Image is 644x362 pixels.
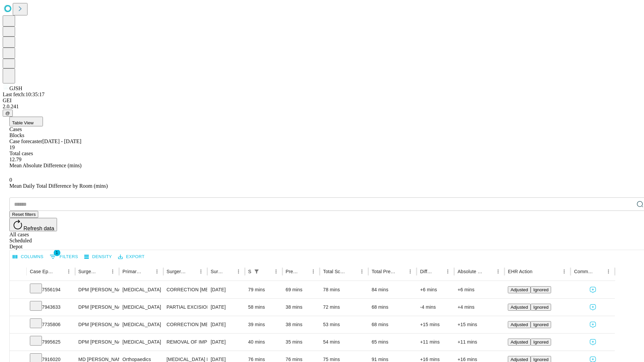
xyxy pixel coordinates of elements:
[9,183,108,189] span: Mean Daily Total Difference by Room (mins)
[372,269,396,274] div: Total Predicted Duration
[323,269,347,274] div: Total Scheduled Duration
[248,281,279,298] div: 79 mins
[152,267,162,276] button: Menu
[484,267,493,276] button: Sort
[248,269,251,274] div: Scheduled In Room Duration
[508,286,531,293] button: Adjusted
[30,269,54,274] div: Case Epic Id
[286,334,317,351] div: 35 mins
[286,299,317,316] div: 38 mins
[323,316,365,333] div: 53 mins
[458,299,501,316] div: +4 mins
[5,111,10,116] span: @
[533,322,548,327] span: Ignored
[9,211,38,218] button: Reset filters
[13,302,23,313] button: Expand
[533,340,548,345] span: Ignored
[224,267,234,276] button: Sort
[196,267,206,276] button: Menu
[167,334,204,351] div: REMOVAL OF IMPLANT DEEP
[108,267,117,276] button: Menu
[252,267,261,276] button: Show filters
[420,316,451,333] div: +15 mins
[458,316,501,333] div: +15 mins
[13,284,23,296] button: Expand
[574,269,593,274] div: Comments
[248,334,279,351] div: 40 mins
[167,316,204,333] div: CORRECTION [MEDICAL_DATA]
[9,218,57,231] button: Refresh data
[9,85,22,91] span: GJSH
[23,226,54,231] span: Refresh data
[286,316,317,333] div: 38 mins
[12,120,34,125] span: Table View
[13,337,23,348] button: Expand
[508,269,532,274] div: EHR Action
[252,267,261,276] div: 1 active filter
[167,299,204,316] div: PARTIAL EXCISION PHALANX OF TOE
[55,267,64,276] button: Sort
[30,299,72,316] div: 7943633
[508,321,531,328] button: Adjusted
[372,281,414,298] div: 84 mins
[248,299,279,316] div: 58 mins
[248,316,279,333] div: 39 mins
[211,334,241,351] div: [DATE]
[99,267,108,276] button: Sort
[458,334,501,351] div: +11 mins
[406,267,415,276] button: Menu
[508,304,531,311] button: Adjusted
[531,286,551,293] button: Ignored
[78,299,116,316] div: DPM [PERSON_NAME] [PERSON_NAME]
[286,269,299,274] div: Predicted In Room Duration
[30,281,72,298] div: 7556194
[323,281,365,298] div: 78 mins
[211,299,241,316] div: [DATE]
[9,150,33,156] span: Total cases
[533,287,548,292] span: Ignored
[9,144,15,150] span: 19
[458,269,483,274] div: Absolute Difference
[78,334,116,351] div: DPM [PERSON_NAME] [PERSON_NAME]
[9,138,42,144] span: Case forecaster
[511,305,528,310] span: Adjusted
[604,267,613,276] button: Menu
[372,299,414,316] div: 68 mins
[122,334,160,351] div: [MEDICAL_DATA]
[30,334,72,351] div: 7995625
[9,177,12,183] span: 0
[508,339,531,346] button: Adjusted
[262,267,271,276] button: Sort
[78,316,116,333] div: DPM [PERSON_NAME] [PERSON_NAME]
[54,249,60,256] span: 1
[594,267,604,276] button: Sort
[48,251,80,262] button: Show filters
[372,334,414,351] div: 65 mins
[234,267,243,276] button: Menu
[211,316,241,333] div: [DATE]
[211,281,241,298] div: [DATE]
[83,252,114,262] button: Density
[434,267,443,276] button: Sort
[309,267,318,276] button: Menu
[420,281,451,298] div: +6 mins
[122,281,160,298] div: [MEDICAL_DATA]
[78,281,116,298] div: DPM [PERSON_NAME] [PERSON_NAME]
[3,104,641,110] div: 2.0.241
[286,281,317,298] div: 69 mins
[531,304,551,311] button: Ignored
[420,269,433,274] div: Difference
[3,92,45,97] span: Last fetch: 10:35:17
[122,316,160,333] div: [MEDICAL_DATA]
[9,163,82,168] span: Mean Absolute Difference (mins)
[30,316,72,333] div: 7735806
[533,267,542,276] button: Sort
[9,157,21,162] span: 12.79
[511,322,528,327] span: Adjusted
[323,334,365,351] div: 54 mins
[420,334,451,351] div: +11 mins
[443,267,452,276] button: Menu
[493,267,503,276] button: Menu
[531,321,551,328] button: Ignored
[458,281,501,298] div: +6 mins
